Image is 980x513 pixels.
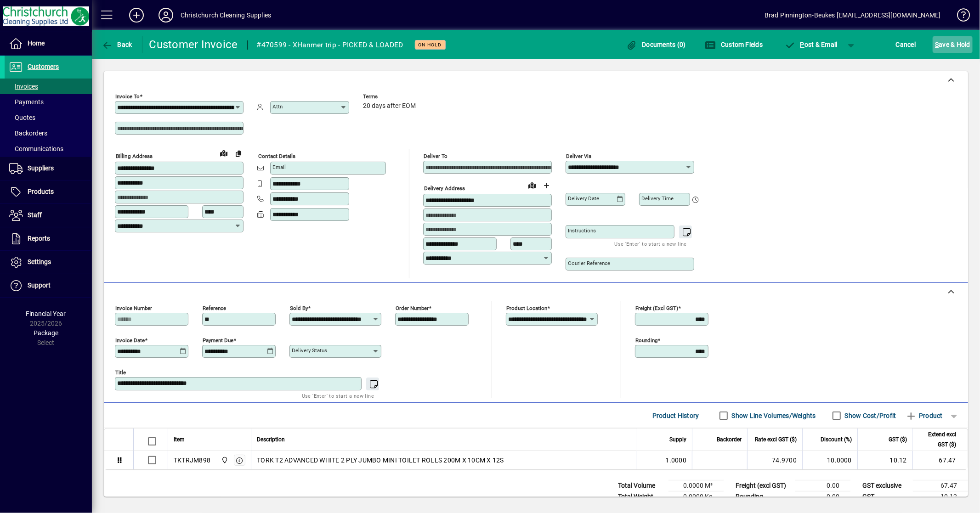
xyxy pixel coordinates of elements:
[858,480,913,491] td: GST exclusive
[5,180,92,203] a: Products
[231,146,246,161] button: Copy to Delivery address
[641,195,674,202] mat-label: Delivery time
[28,282,51,289] span: Support
[858,491,913,502] td: GST
[290,305,308,311] mat-label: Sold by
[652,408,699,423] span: Product History
[635,305,678,311] mat-label: Freight (excl GST)
[115,369,126,376] mat-label: Title
[28,164,54,172] span: Suppliers
[635,337,657,344] mat-label: Rounding
[539,178,554,193] button: Choose address
[935,41,939,48] span: S
[613,491,668,502] td: Total Weight
[5,94,92,110] a: Payments
[506,305,547,311] mat-label: Product location
[525,178,539,192] a: View on map
[419,42,442,48] span: On hold
[5,227,92,250] a: Reports
[302,390,374,401] mat-hint: Use 'Enter' to start a new line
[613,480,668,491] td: Total Volume
[5,274,92,297] a: Support
[5,32,92,55] a: Home
[203,305,226,311] mat-label: Reference
[821,434,852,445] span: Discount (%)
[28,63,59,70] span: Customers
[26,310,66,317] span: Financial Year
[568,227,596,234] mat-label: Instructions
[5,79,92,94] a: Invoices
[933,36,973,53] button: Save & Hold
[5,141,92,157] a: Communications
[9,130,47,137] span: Backorders
[731,491,795,502] td: Rounding
[649,407,703,424] button: Product History
[566,153,591,159] mat-label: Deliver via
[755,434,797,445] span: Rate excl GST ($)
[731,480,795,491] td: Freight (excl GST)
[272,164,286,170] mat-label: Email
[795,491,850,502] td: 0.00
[950,2,969,32] a: Knowledge Base
[34,329,58,337] span: Package
[424,153,448,159] mat-label: Deliver To
[889,434,907,445] span: GST ($)
[181,8,271,23] div: Christchurch Cleaning Supplies
[901,407,947,424] button: Product
[668,480,724,491] td: 0.0000 M³
[626,41,686,48] span: Documents (0)
[894,36,918,53] button: Cancel
[115,305,152,311] mat-label: Invoice number
[753,456,797,465] div: 74.9700
[102,41,132,48] span: Back
[28,188,54,195] span: Products
[115,93,140,100] mat-label: Invoice To
[857,451,912,469] td: 10.12
[9,83,38,90] span: Invoices
[896,37,916,52] span: Cancel
[28,258,51,265] span: Settings
[624,36,688,53] button: Documents (0)
[28,235,50,242] span: Reports
[568,260,610,266] mat-label: Courier Reference
[795,480,850,491] td: 0.00
[906,408,943,423] span: Product
[5,125,92,141] a: Backorders
[802,451,857,469] td: 10.0000
[705,41,763,48] span: Custom Fields
[800,41,804,48] span: P
[257,38,403,52] div: #470599 - XHanmer trip - PICKED & LOADED
[717,434,742,445] span: Backorder
[912,451,968,469] td: 67.47
[9,114,35,121] span: Quotes
[149,37,238,52] div: Customer Invoice
[918,429,956,450] span: Extend excl GST ($)
[115,337,145,344] mat-label: Invoice date
[615,238,687,249] mat-hint: Use 'Enter' to start a new line
[272,103,283,110] mat-label: Attn
[203,337,233,344] mat-label: Payment due
[122,7,151,23] button: Add
[396,305,429,311] mat-label: Order number
[913,491,968,502] td: 10.12
[765,8,941,23] div: Brad Pinnington-Beukes [EMAIL_ADDRESS][DOMAIN_NAME]
[257,456,504,465] span: TORK T2 ADVANCED WHITE 2 PLY JUMBO MINI TOILET ROLLS 200M X 10CM X 12S
[668,491,724,502] td: 0.0000 Kg
[5,157,92,180] a: Suppliers
[703,36,765,53] button: Custom Fields
[92,36,142,53] app-page-header-button: Back
[666,456,687,465] span: 1.0000
[5,110,92,125] a: Quotes
[568,195,599,202] mat-label: Delivery date
[913,480,968,491] td: 67.47
[669,434,686,445] span: Supply
[730,411,816,420] label: Show Line Volumes/Weights
[28,39,45,47] span: Home
[28,211,42,219] span: Staff
[784,41,838,48] span: ost & Email
[9,145,63,152] span: Communications
[5,204,92,227] a: Staff
[174,456,210,465] div: TKTRJM898
[935,37,970,52] span: ave & Hold
[9,98,44,106] span: Payments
